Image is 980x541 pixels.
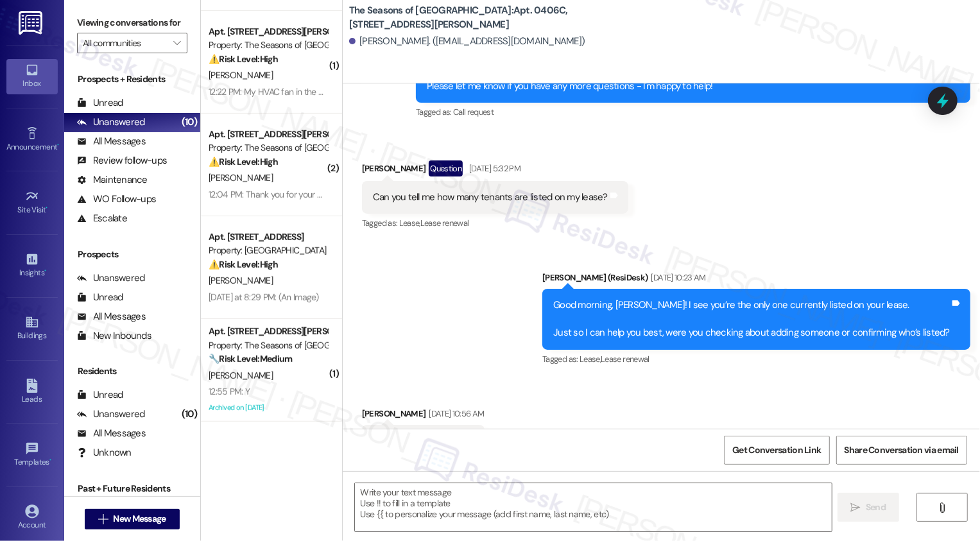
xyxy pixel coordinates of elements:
div: Unanswered [77,408,145,421]
a: Templates • [6,438,58,472]
img: ResiDesk Logo [19,11,45,35]
div: Question [429,160,463,176]
div: Unread [77,96,123,110]
span: • [44,266,46,275]
a: Inbox [6,59,58,94]
div: WO Follow-ups [77,193,156,206]
span: Lease , [580,354,601,365]
a: Buildings [6,311,58,346]
div: Can you tell me how many tenants are listed on my lease? [373,191,608,204]
button: Share Conversation via email [836,436,967,465]
a: Leads [6,375,58,409]
span: Get Conversation Link [732,443,821,457]
a: Site Visit • [6,185,58,220]
a: Account [6,501,58,535]
div: Prospects + Residents [64,73,200,86]
button: Send [838,493,900,522]
b: The Seasons of [GEOGRAPHIC_DATA]: Apt. 0406C, [STREET_ADDRESS][PERSON_NAME] [349,4,606,31]
div: [DATE] 10:23 AM [648,271,706,284]
i:  [98,514,108,524]
label: Viewing conversations for [77,13,187,33]
div: Unanswered [77,271,145,285]
div: Escalate [77,212,127,225]
i:  [173,38,180,48]
i:  [851,502,861,513]
div: All Messages [77,135,146,148]
div: (10) [178,112,200,132]
span: Call request [453,107,494,117]
span: Send [866,501,886,514]
div: Review follow-ups [77,154,167,167]
i:  [938,502,947,513]
div: [PERSON_NAME] [362,160,628,181]
div: Past + Future Residents [64,482,200,495]
div: Unread [77,291,123,304]
div: Unanswered [77,116,145,129]
button: New Message [85,509,180,529]
div: New Inbounds [77,329,151,343]
span: • [46,203,48,212]
div: Residents [64,365,200,378]
div: [PERSON_NAME] (ResiDesk) [542,271,970,289]
div: Tagged as: [416,103,970,121]
div: All Messages [77,427,146,440]
span: • [49,456,51,465]
span: Lease renewal [601,354,649,365]
button: Get Conversation Link [724,436,829,465]
div: Maintenance [77,173,148,187]
div: [PERSON_NAME] [362,407,485,425]
div: Good morning, [PERSON_NAME]! I see you’re the only one currently listed on your lease. Just so I ... [553,298,950,339]
div: [DATE] 5:32 PM [466,162,520,175]
div: (10) [178,404,200,424]
a: Insights • [6,248,58,283]
div: Tagged as: [542,350,970,368]
div: Unread [77,388,123,402]
div: Unknown [77,446,132,459]
div: Tagged as: [362,214,628,232]
input: All communities [83,33,167,53]
div: Prospects [64,248,200,261]
span: Share Conversation via email [845,443,959,457]
span: • [57,141,59,150]
span: Lease renewal [420,218,469,228]
span: Lease , [399,218,420,228]
div: [PERSON_NAME]. ([EMAIL_ADDRESS][DOMAIN_NAME]) [349,35,585,48]
div: All Messages [77,310,146,323]
span: New Message [113,512,166,526]
div: [DATE] 10:56 AM [426,407,484,420]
